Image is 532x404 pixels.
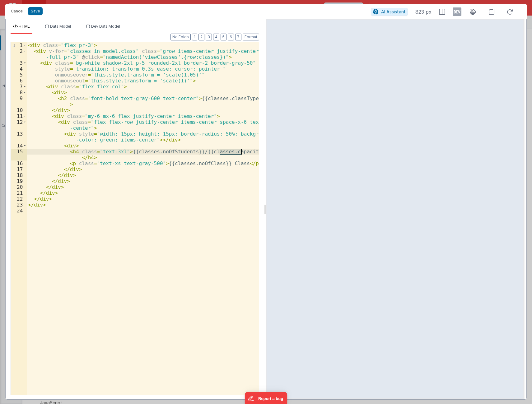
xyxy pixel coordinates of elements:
[11,48,27,60] div: 2
[213,34,219,40] button: 4
[8,7,26,16] button: Cancel
[11,190,27,196] div: 21
[221,34,226,40] button: 5
[11,178,27,184] div: 19
[11,72,27,78] div: 5
[11,131,27,143] div: 13
[243,34,259,40] button: Format
[11,107,27,113] div: 10
[11,66,27,72] div: 4
[11,149,27,160] div: 15
[11,84,27,90] div: 7
[11,60,27,66] div: 3
[11,166,27,172] div: 17
[11,78,27,84] div: 6
[192,34,197,40] button: 1
[235,34,241,40] button: 7
[19,24,30,29] span: HTML
[11,196,27,202] div: 22
[381,9,406,14] span: AI Assistant
[11,208,27,214] div: 24
[228,34,234,40] button: 6
[11,172,27,178] div: 18
[11,95,27,107] div: 9
[91,24,120,29] span: Dev Data Model
[11,42,27,48] div: 1
[11,113,27,119] div: 11
[11,90,27,95] div: 8
[11,160,27,166] div: 16
[198,34,204,40] button: 2
[206,34,212,40] button: 3
[50,24,71,29] span: Data Model
[28,7,43,15] button: Save
[11,184,27,190] div: 20
[11,202,27,208] div: 23
[11,143,27,149] div: 14
[415,8,432,16] span: 823 px
[11,119,27,131] div: 12
[170,34,191,40] button: No Folds
[371,8,408,16] button: AI Assistant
